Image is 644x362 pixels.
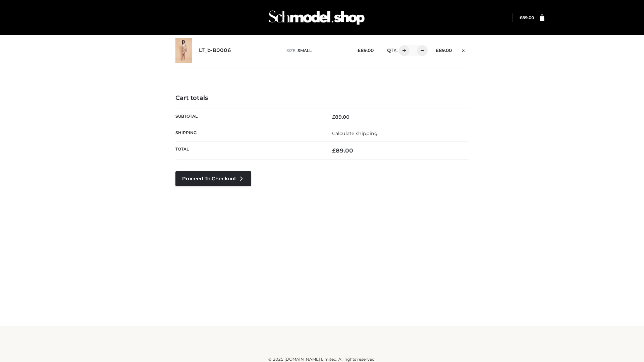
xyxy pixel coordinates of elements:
div: QTY: [380,45,425,56]
a: £89.00 [520,15,534,20]
p: size : [286,48,347,54]
bdi: 89.00 [332,147,353,154]
a: LT_b-B0006 [199,47,231,54]
h4: Cart totals [175,95,469,102]
span: SMALL [298,48,312,53]
span: £ [332,114,335,120]
img: Schmodel Admin 964 [266,4,367,31]
th: Total [175,142,322,160]
a: Remove this item [459,45,469,54]
bdi: 89.00 [520,15,534,20]
bdi: 89.00 [332,114,350,120]
a: Calculate shipping [332,130,378,136]
bdi: 89.00 [358,48,374,53]
a: Proceed to Checkout [175,171,251,186]
th: Subtotal [175,109,322,125]
span: £ [332,147,336,154]
span: £ [436,48,439,53]
th: Shipping [175,125,322,141]
span: £ [520,15,522,20]
bdi: 89.00 [436,48,452,53]
span: £ [358,48,361,53]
